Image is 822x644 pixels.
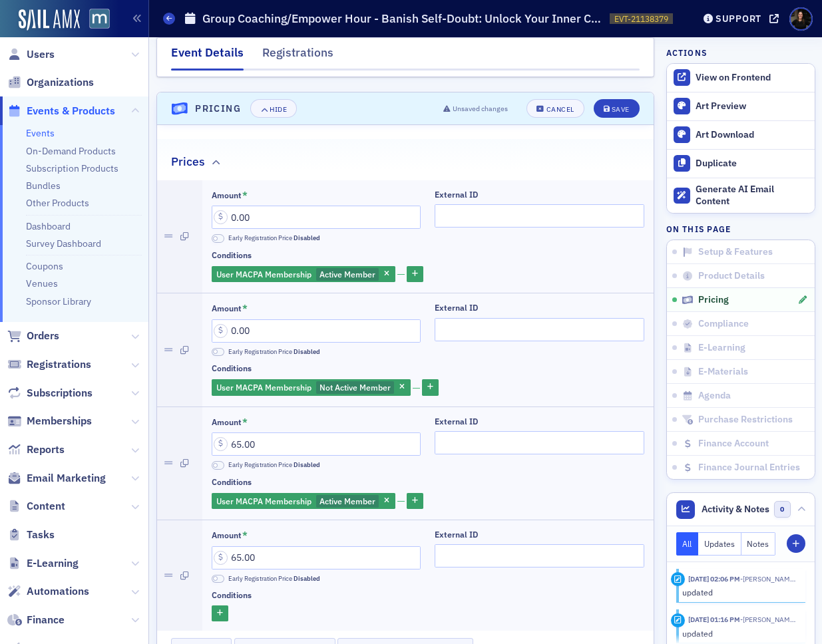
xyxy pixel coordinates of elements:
[26,238,101,249] a: Survey Dashboard
[212,363,252,373] div: Conditions
[682,627,796,639] div: updated
[698,414,793,426] span: Purchase Restrictions
[216,269,311,279] span: User MACPA Membership
[212,266,395,283] div: Active Member
[212,590,252,600] div: Conditions
[666,223,815,235] h4: On this page
[212,493,395,510] div: Active Member
[7,442,65,457] a: Reports
[212,546,421,569] input: 0.00
[7,556,79,571] a: E-Learning
[26,127,55,139] a: Events
[212,206,421,229] input: 0.00
[27,442,65,457] span: Reports
[212,461,225,470] span: Disabled
[7,104,115,118] a: Events & Products
[242,416,248,428] abbr: This field is required
[228,234,320,243] span: Early Registration Price
[212,575,225,583] span: Disabled
[26,260,63,272] a: Coupons
[26,295,91,307] a: Sponsor Library
[27,528,55,542] span: Tasks
[26,162,118,174] a: Subscription Products
[526,99,584,118] button: Cancel
[435,303,478,313] div: External ID
[614,13,668,25] span: EVT-21138379
[667,92,815,120] a: Art Preview
[666,47,708,59] h4: Actions
[688,615,740,624] time: 8/5/2025 01:16 PM
[7,499,65,514] a: Content
[319,269,375,279] span: Active Member
[89,9,110,29] img: SailAMX
[202,11,603,27] h1: Group Coaching/Empower Hour - Banish Self-Doubt: Unlock Your Inner Confidence
[688,574,740,583] time: 8/15/2025 02:06 PM
[212,250,252,260] div: Conditions
[7,329,59,343] a: Orders
[696,158,807,170] div: Duplicate
[698,462,800,474] span: Finance Journal Entries
[212,417,242,427] div: Amount
[435,190,478,200] div: External ID
[27,556,79,571] span: E-Learning
[671,572,685,586] div: Update
[242,190,248,202] abbr: This field is required
[216,496,311,506] span: User MACPA Membership
[682,586,796,598] div: updated
[294,347,320,356] span: Disabled
[546,106,574,113] div: Cancel
[667,120,815,149] a: Art Download
[212,379,411,396] div: Not Active Member
[7,414,92,428] a: Memberships
[698,366,748,378] span: E-Materials
[594,99,640,118] button: Save
[435,416,478,426] div: External ID
[676,532,699,556] button: All
[740,615,796,624] span: Dee Sullivan
[741,532,776,556] button: Notes
[228,347,320,357] span: Early Registration Price
[698,390,731,402] span: Agenda
[667,149,815,178] button: Duplicate
[7,613,65,627] a: Finance
[294,460,320,469] span: Disabled
[319,382,391,393] span: Not Active Member
[319,496,375,506] span: Active Member
[212,319,421,343] input: 0.00
[740,574,796,583] span: Lauren McDonough
[195,102,241,116] h4: Pricing
[270,106,287,113] div: Hide
[27,613,65,627] span: Finance
[228,574,320,583] span: Early Registration Price
[27,471,106,486] span: Email Marketing
[667,178,815,214] button: Generate AI Email Content
[7,471,106,486] a: Email Marketing
[789,7,813,31] span: Profile
[698,532,741,556] button: Updates
[27,75,94,90] span: Organizations
[698,270,765,282] span: Product Details
[80,9,110,31] a: View Homepage
[228,460,320,470] span: Early Registration Price
[435,530,478,540] div: External ID
[27,584,89,599] span: Automations
[612,106,630,113] div: Save
[294,574,320,583] span: Disabled
[671,613,685,627] div: Update
[667,64,815,92] a: View on Frontend
[216,382,311,393] span: User MACPA Membership
[26,197,89,209] a: Other Products
[262,44,333,69] div: Registrations
[212,303,242,313] div: Amount
[26,220,71,232] a: Dashboard
[294,234,320,242] span: Disabled
[27,47,55,62] span: Users
[716,13,761,25] div: Support
[7,47,55,62] a: Users
[698,294,729,306] span: Pricing
[19,9,80,31] img: SailAMX
[212,348,225,357] span: Disabled
[26,277,58,289] a: Venues
[250,99,297,118] button: Hide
